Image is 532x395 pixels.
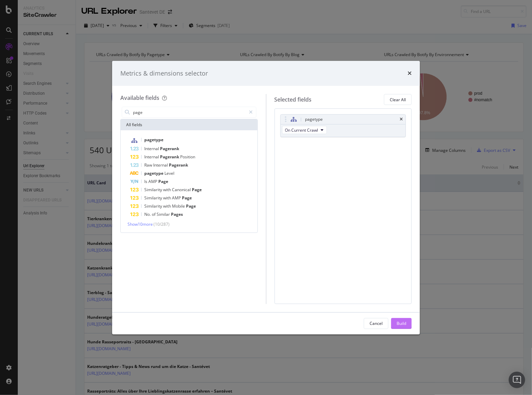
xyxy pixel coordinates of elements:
button: Build [391,318,412,329]
div: Selected fields [275,96,312,104]
span: ( 10 / 287 ) [154,221,170,227]
div: Available fields [120,94,159,102]
span: with [163,195,172,201]
div: Metrics & dimensions selector [120,69,208,78]
div: modal [112,61,420,334]
span: Position [180,154,195,160]
span: Internal [153,162,169,168]
div: Open Intercom Messenger [509,372,525,388]
button: On Current Crawl [282,126,327,134]
span: Raw [144,162,153,168]
span: Pages [171,211,183,217]
div: pagetypetimesOn Current Crawl [280,114,406,137]
span: AMP [172,195,182,201]
span: Page [182,195,192,201]
span: AMP [148,179,158,184]
div: times [400,117,403,121]
span: Similarity [144,195,163,201]
input: Search by field name [132,107,246,117]
div: Build [397,320,406,326]
span: pagetype [144,137,163,143]
span: Pagerank [160,146,179,152]
span: pagetype [144,170,164,176]
span: with [163,203,172,209]
div: All fields [121,119,257,130]
span: with [163,187,172,193]
span: Level [164,170,174,176]
span: Mobile [172,203,186,209]
span: Pagerank [169,162,188,168]
span: Page [158,179,168,184]
span: On Current Crawl [285,127,318,133]
span: Similarity [144,203,163,209]
span: Page [186,203,196,209]
span: Similar [157,211,171,217]
span: Internal [144,154,160,160]
button: Clear All [384,94,412,105]
div: Cancel [370,320,383,326]
span: Pagerank [160,154,180,160]
span: Canonical [172,187,192,193]
span: Is [144,179,148,184]
div: Clear All [390,97,406,103]
span: Show 10 more [128,221,153,227]
span: No. [144,211,152,217]
button: Cancel [364,318,388,329]
span: Page [192,187,202,193]
span: Internal [144,146,160,152]
span: Similarity [144,187,163,193]
div: pagetype [305,116,323,123]
span: of [152,211,157,217]
div: times [408,69,412,78]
